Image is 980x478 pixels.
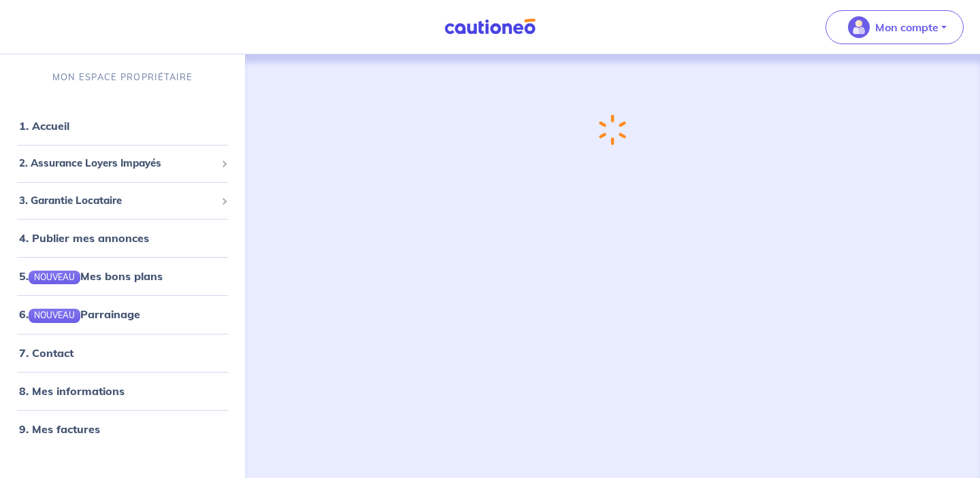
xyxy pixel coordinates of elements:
[19,193,216,209] span: 3. Garantie Locataire
[52,71,193,84] p: MON ESPACE PROPRIÉTAIRE
[5,339,240,366] div: 7. Contact
[19,307,140,321] a: 6.NOUVEAUParrainage
[19,156,216,171] span: 2. Assurance Loyers Impayés
[5,262,240,290] div: 5.NOUVEAUMes bons plans
[19,231,149,245] a: 4. Publier mes annonces
[19,269,163,283] a: 5.NOUVEAUMes bons plans
[5,301,240,328] div: 6.NOUVEAUParrainage
[5,188,240,214] div: 3. Garantie Locataire
[19,422,100,436] a: 9. Mes factures
[875,19,938,35] p: Mon compte
[848,16,870,38] img: illu_account_valid_menu.svg
[826,10,964,44] button: illu_account_valid_menu.svgMon compte
[5,415,240,443] div: 9. Mes factures
[439,18,541,35] img: Cautioneo
[5,224,240,252] div: 4. Publier mes annonces
[19,346,73,360] a: 7. Contact
[19,119,69,133] a: 1. Accueil
[5,112,240,139] div: 1. Accueil
[5,150,240,177] div: 2. Assurance Loyers Impayés
[5,377,240,405] div: 8. Mes informations
[19,384,125,398] a: 8. Mes informations
[599,114,626,146] img: loading-spinner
